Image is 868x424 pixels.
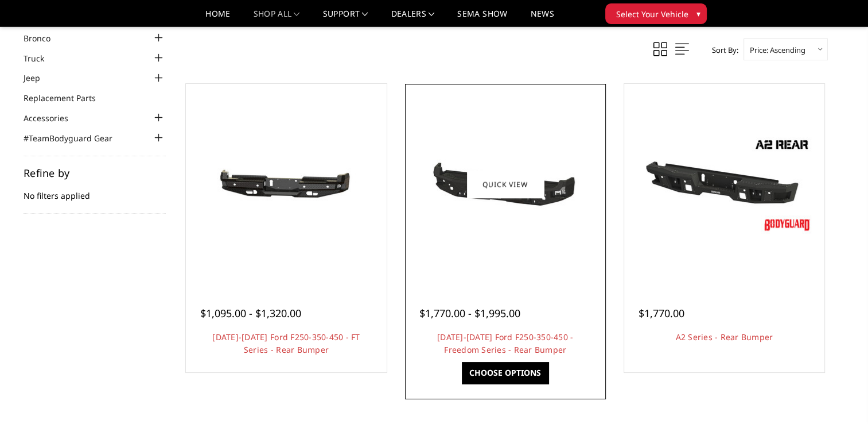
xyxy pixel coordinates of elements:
[24,32,65,44] a: Bronco
[462,362,548,384] a: Choose Options
[24,132,127,144] a: #TeamBodyguard Gear
[706,41,738,59] label: Sort By:
[24,112,83,124] a: Accessories
[467,171,544,198] a: Quick view
[24,72,55,84] a: Jeep
[811,369,868,424] iframe: Chat Widget
[676,332,773,342] a: A2 Series - Rear Bumper
[437,332,573,355] a: [DATE]-[DATE] Ford F250-350-450 - Freedom Series - Rear Bumper
[254,10,300,26] a: shop all
[414,141,597,228] img: 2017-2022 Ford F250-350-450 - Freedom Series - Rear Bumper
[391,10,435,26] a: Dealers
[408,87,603,282] a: 2017-2022 Ford F250-350-450 - Freedom Series - Rear Bumper
[530,10,554,26] a: News
[212,332,360,355] a: [DATE]-[DATE] Ford F250-350-450 - FT Series - Rear Bumper
[24,168,166,178] h5: Refine by
[24,52,59,64] a: Truck
[639,306,684,320] span: $1,770.00
[200,306,301,320] span: $1,095.00 - $1,320.00
[696,7,700,20] span: ▾
[323,10,368,26] a: Support
[616,8,688,20] span: Select Your Vehicle
[189,87,384,282] a: 2017-2022 Ford F250-350-450 - FT Series - Rear Bumper 2017-2022 Ford F250-350-450 - FT Series - R...
[605,3,707,24] button: Select Your Vehicle
[627,87,822,282] a: A2 Series - Rear Bumper A2 Series - Rear Bumper
[24,92,110,104] a: Replacement Parts
[24,168,166,214] div: No filters applied
[457,10,507,26] a: SEMA Show
[205,10,230,26] a: Home
[419,306,520,320] span: $1,770.00 - $1,995.00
